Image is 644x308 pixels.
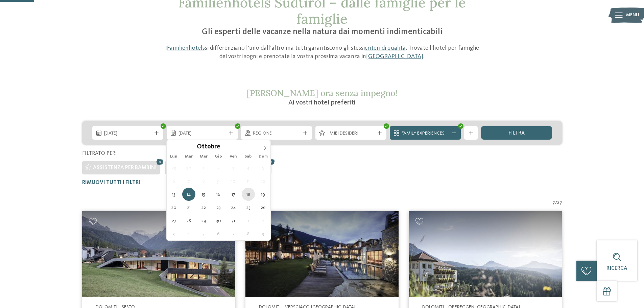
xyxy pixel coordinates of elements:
span: Ottobre 8, 2025 [197,174,210,188]
span: Ottobre 4, 2025 [242,161,255,174]
span: Ottobre 24, 2025 [227,201,240,214]
span: Novembre 2, 2025 [257,214,270,227]
img: Family Resort Rainer ****ˢ [82,211,235,298]
span: Novembre 5, 2025 [197,227,210,240]
span: 27 [557,199,562,206]
span: Ottobre 16, 2025 [212,188,225,201]
span: Family Experiences [402,130,449,137]
span: [DATE] [178,130,226,137]
span: Ottobre 5, 2025 [257,161,270,174]
p: I si differenziano l’uno dall’altro ma tutti garantiscono gli stessi . Trovate l’hotel per famigl... [162,44,483,61]
span: 7 [552,199,555,206]
span: Novembre 8, 2025 [242,227,255,240]
span: Ottobre 1, 2025 [197,161,210,174]
span: Ottobre 27, 2025 [167,214,181,227]
span: Ottobre 6, 2025 [167,174,181,188]
span: Mer [196,155,211,159]
span: I miei desideri [327,130,375,137]
span: Ottobre 31, 2025 [227,214,240,227]
span: Ottobre 3, 2025 [227,161,240,174]
span: Lun [167,155,182,159]
span: Sab [241,155,256,159]
span: / [555,199,557,206]
input: Year [220,143,242,150]
span: Ricerca [606,266,627,271]
span: Ottobre 25, 2025 [242,201,255,214]
span: Ven [226,155,241,159]
span: Ottobre 26, 2025 [257,201,270,214]
span: Ottobre 14, 2025 [182,188,195,201]
span: Ottobre 23, 2025 [212,201,225,214]
span: Novembre 7, 2025 [227,227,240,240]
span: Ottobre 13, 2025 [167,188,181,201]
span: Ottobre 12, 2025 [257,174,270,188]
span: [DATE] [104,130,151,137]
img: Adventure Family Hotel Maria **** [409,211,562,298]
span: Ottobre 7, 2025 [182,174,195,188]
a: criteri di qualità [365,45,406,51]
img: Post Alpina - Family Mountain Chalets ****ˢ [245,211,399,298]
a: [GEOGRAPHIC_DATA] [366,53,423,60]
span: Ottobre 15, 2025 [197,188,210,201]
span: Gio [211,155,226,159]
span: Ottobre [197,144,220,150]
span: Gli esperti delle vacanze nella natura dai momenti indimenticabili [202,28,443,36]
span: Ottobre 21, 2025 [182,201,195,214]
span: Ottobre 29, 2025 [197,214,210,227]
span: Ottobre 9, 2025 [212,174,225,188]
span: Mar [181,155,196,159]
span: Novembre 6, 2025 [212,227,225,240]
a: Familienhotels [167,45,205,51]
span: Ottobre 22, 2025 [197,201,210,214]
span: Dom [256,155,270,159]
span: Novembre 3, 2025 [167,227,181,240]
span: Ottobre 18, 2025 [242,188,255,201]
span: Filtrato per: [82,151,117,156]
span: Ottobre 30, 2025 [212,214,225,227]
span: [PERSON_NAME] ora senza impegno! [247,88,398,98]
span: Ottobre 17, 2025 [227,188,240,201]
span: Regione [253,130,300,137]
span: Ottobre 19, 2025 [257,188,270,201]
span: Ottobre 2, 2025 [212,161,225,174]
span: Settembre 30, 2025 [182,161,195,174]
span: Novembre 9, 2025 [257,227,270,240]
span: Novembre 4, 2025 [182,227,195,240]
span: filtra [508,131,525,136]
span: Ottobre 10, 2025 [227,174,240,188]
span: Ai vostri hotel preferiti [288,99,356,106]
span: Ottobre 28, 2025 [182,214,195,227]
span: Rimuovi tutti i filtri [82,180,140,185]
span: Ottobre 20, 2025 [167,201,181,214]
span: Ottobre 11, 2025 [242,174,255,188]
span: Assistenza per bambini [93,165,157,170]
span: Novembre 1, 2025 [242,214,255,227]
span: Settembre 29, 2025 [167,161,181,174]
